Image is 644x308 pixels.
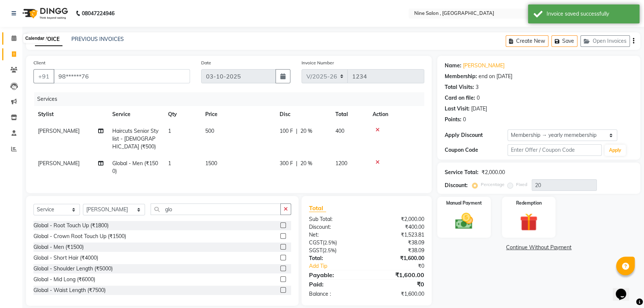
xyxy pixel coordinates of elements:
div: 0 [477,94,480,102]
span: CGST [309,239,323,246]
span: | [296,160,297,167]
div: ₹400.00 [367,223,430,231]
label: Percentage [481,181,505,188]
div: ₹1,600.00 [367,290,430,298]
div: ₹38.09 [367,239,430,247]
b: 08047224946 [82,3,115,24]
iframe: chat widget [613,278,637,301]
div: Card on file: [445,94,475,102]
th: Qty [164,106,201,123]
div: Points: [445,116,461,123]
a: [PERSON_NAME] [463,62,505,70]
span: SGST [309,247,322,254]
div: Discount: [303,223,367,231]
th: Disc [275,106,331,123]
div: Sub Total: [303,215,367,223]
span: 1200 [335,160,347,167]
div: ₹0 [367,280,430,289]
div: ( ) [303,247,367,254]
button: Create New [506,35,548,47]
div: [DATE] [471,105,487,113]
th: Total [331,106,368,123]
th: Price [201,106,275,123]
span: 100 F [280,127,293,135]
label: Invoice Number [302,60,334,66]
div: Paid: [303,280,367,289]
span: [PERSON_NAME] [38,128,80,134]
label: Client [33,60,45,66]
div: Name: [445,62,461,70]
span: 20 % [300,160,312,167]
div: Total Visits: [445,83,474,91]
th: Action [368,106,424,123]
img: _cash.svg [450,211,479,231]
span: 1500 [205,160,217,167]
span: 400 [335,128,344,134]
div: ₹0 [377,262,430,270]
button: Open Invoices [580,35,630,47]
div: Membership: [445,73,477,80]
span: Global - Men (₹1500) [112,160,158,174]
span: [PERSON_NAME] [38,160,80,167]
span: | [296,127,297,135]
span: Total [309,204,326,212]
div: 0 [463,116,466,123]
span: 300 F [280,160,293,167]
button: Apply [605,145,626,156]
input: Search by Name/Mobile/Email/Code [54,69,190,83]
div: Apply Discount [445,131,508,139]
input: Enter Offer / Coupon Code [508,144,602,156]
div: Global - Shoulder Length (₹5000) [33,265,113,273]
a: PREVIOUS INVOICES [71,36,124,42]
label: Redemption [516,200,542,206]
label: Manual Payment [446,200,482,206]
a: Add Tip [303,262,377,270]
span: 2.5% [324,240,335,246]
div: Balance : [303,290,367,298]
div: Discount: [445,182,468,189]
span: 20 % [300,127,312,135]
img: logo [19,3,70,24]
div: ₹1,600.00 [367,270,430,279]
button: +91 [33,69,54,83]
div: 3 [476,83,479,91]
div: Global - Crown Root Touch Up (₹1500) [33,232,126,240]
div: Service Total: [445,169,479,176]
span: 2.5% [324,247,335,253]
label: Date [201,60,211,66]
div: Coupon Code [445,146,508,154]
span: Haircuts Senior Stylist - [DEMOGRAPHIC_DATA] (₹500) [112,128,158,150]
div: ( ) [303,239,367,247]
div: ₹38.09 [367,247,430,254]
div: Total: [303,254,367,262]
div: Calendar [23,34,46,43]
div: Services [34,92,430,106]
div: Global - Short Hair (₹4000) [33,254,98,262]
div: Global - Mid Long (₹6000) [33,276,95,283]
th: Service [108,106,164,123]
div: ₹1,600.00 [367,254,430,262]
img: _gift.svg [514,211,543,233]
div: ₹2,000.00 [367,215,430,223]
div: Invoice saved successfully [547,10,634,18]
span: 1 [168,128,171,134]
a: Continue Without Payment [439,244,639,251]
span: 1 [168,160,171,167]
div: Global - Root Touch Up (₹1800) [33,222,109,230]
th: Stylist [33,106,108,123]
div: Global - Waist Length (₹7500) [33,286,106,294]
input: Search or Scan [151,203,281,215]
button: Save [551,35,577,47]
div: Global - Men (₹1500) [33,243,84,251]
div: ₹1,523.81 [367,231,430,239]
div: ₹2,000.00 [482,169,505,176]
div: Payable: [303,270,367,279]
div: Last Visit: [445,105,470,113]
span: 500 [205,128,214,134]
div: Net: [303,231,367,239]
div: end on [DATE] [479,73,512,80]
label: Fixed [516,181,527,188]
